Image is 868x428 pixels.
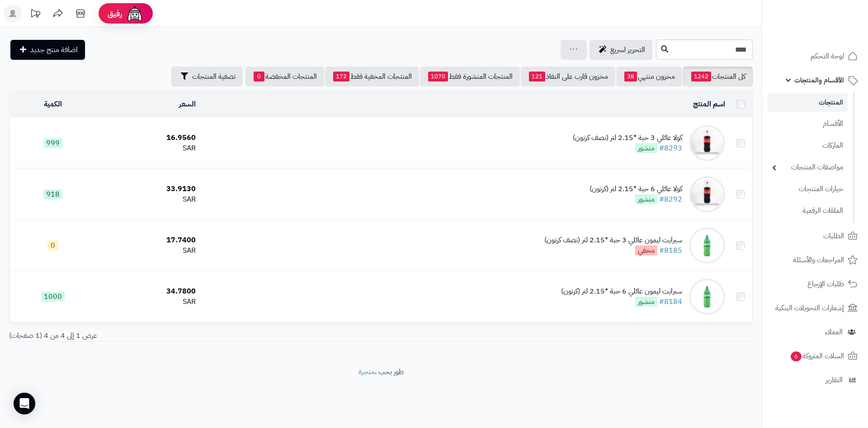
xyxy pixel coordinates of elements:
[179,99,196,110] a: السعر
[561,286,682,297] div: سبرايت ليمون عائلي 6 حبة *2.15 لتر (كرتون)
[793,254,844,266] span: المراجعات والأسئلة
[689,279,725,315] img: سبرايت ليمون عائلي 6 حبة *2.15 لتر (كرتون)
[659,143,682,154] a: #8293
[768,321,863,343] a: العملاء
[10,40,85,60] a: اضافة منتج جديد
[691,72,711,82] span: 1242
[768,179,848,199] a: خيارات المنتجات
[768,345,863,367] a: السلات المتروكة6
[14,393,35,414] div: Open Intercom Messenger
[825,326,843,338] span: العملاء
[689,125,725,161] img: كولا عائلي 3 حبة *2.15 لتر (نصف كرتون)
[635,143,657,153] span: منشور
[521,67,615,87] a: مخزون قارب على النفاذ121
[325,67,419,87] a: المنتجات المخفية فقط172
[826,374,843,386] span: التقارير
[573,133,682,143] div: كولا عائلي 3 حبة *2.15 لتر (نصف كرتون)
[100,297,196,307] div: SAR
[768,114,848,134] a: الأقسام
[659,194,682,205] a: #8292
[689,176,725,212] img: كولا عائلي 6 حبة *2.15 لتر (كرتون)
[807,7,859,26] img: logo-2.png
[768,273,863,295] a: طلبات الإرجاع
[659,245,682,256] a: #8185
[126,5,144,23] img: ai-face.png
[590,40,652,60] a: التحرير لسريع
[590,184,682,194] div: كولا عائلي 6 حبة *2.15 لتر (كرتون)
[359,366,375,377] a: متجرة
[24,5,47,25] a: تحديثات المنصة
[768,369,863,391] a: التقارير
[693,99,725,110] a: اسم المنتج
[807,278,844,290] span: طلبات الإرجاع
[544,235,682,245] div: سبرايت ليمون عائلي 3 حبة *2.15 لتر (نصف كرتون)
[100,286,196,297] div: 34.7800
[768,201,848,221] a: الملفات الرقمية
[333,72,349,82] span: 172
[791,351,802,361] span: 6
[30,44,78,55] span: اضافة منتج جديد
[635,245,657,255] span: مخفي
[43,138,62,148] span: 999
[794,74,844,87] span: الأقسام والمنتجات
[683,67,753,87] a: كل المنتجات1242
[428,72,448,82] span: 1070
[100,245,196,256] div: SAR
[100,184,196,194] div: 33.9130
[100,133,196,143] div: 16.9560
[254,72,264,82] span: 0
[790,350,844,362] span: السلات المتروكة
[171,67,243,87] button: تصفية المنتجات
[2,331,381,341] div: عرض 1 إلى 4 من 4 (1 صفحات)
[768,45,863,67] a: لوحة التحكم
[43,189,62,199] span: 918
[192,71,236,82] span: تصفية المنتجات
[768,136,848,155] a: الماركات
[610,44,645,55] span: التحرير لسريع
[811,50,844,63] span: لوحة التحكم
[624,72,637,82] span: 38
[768,93,848,112] a: المنتجات
[100,235,196,245] div: 17.7400
[529,72,545,82] span: 121
[635,297,657,307] span: منشور
[100,194,196,205] div: SAR
[768,158,848,177] a: مواصفات المنتجات
[768,249,863,271] a: المراجعات والأسئلة
[775,302,844,314] span: إشعارات التحويلات البنكية
[44,99,62,110] a: الكمية
[41,292,65,302] span: 1000
[659,296,682,307] a: #8184
[689,227,725,264] img: سبرايت ليمون عائلي 3 حبة *2.15 لتر (نصف كرتون)
[47,240,58,250] span: 0
[100,143,196,154] div: SAR
[768,225,863,247] a: الطلبات
[768,297,863,319] a: إشعارات التحويلات البنكية
[635,194,657,204] span: منشور
[616,67,682,87] a: مخزون منتهي38
[245,67,324,87] a: المنتجات المخفضة0
[823,230,844,242] span: الطلبات
[108,8,122,19] span: رفيق
[420,67,520,87] a: المنتجات المنشورة فقط1070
